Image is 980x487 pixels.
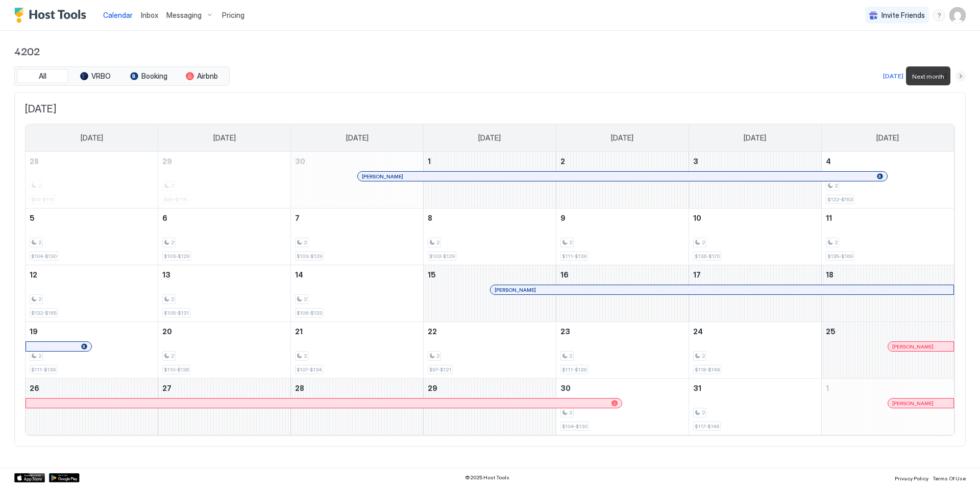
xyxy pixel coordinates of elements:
a: October 4, 2025 [822,152,954,171]
span: [PERSON_NAME] [362,173,403,180]
span: $97-$121 [429,366,451,373]
td: October 24, 2025 [689,322,821,379]
td: October 23, 2025 [556,322,689,379]
a: October 23, 2025 [556,322,689,341]
span: [DATE] [213,133,236,143]
a: Inbox [141,10,158,20]
span: 4202 [14,43,966,58]
td: October 29, 2025 [424,379,556,435]
a: October 7, 2025 [291,208,423,227]
span: 6 [162,214,167,222]
a: Tuesday [336,124,379,152]
span: 2 [38,353,41,359]
a: Host Tools Logo [14,8,91,23]
a: October 5, 2025 [26,208,158,227]
span: Pricing [222,11,244,20]
span: 1 [428,157,431,166]
span: 2 [304,353,307,359]
a: October 21, 2025 [291,322,423,341]
a: October 19, 2025 [26,322,158,341]
button: Airbnb [176,69,227,83]
span: 5 [30,214,35,222]
a: Friday [733,124,776,152]
span: 22 [428,327,437,336]
a: October 6, 2025 [158,208,290,227]
span: 2 [171,353,174,359]
td: October 7, 2025 [291,208,424,265]
a: Privacy Policy [895,472,928,483]
span: $118-$148 [695,366,720,373]
span: 30 [560,384,571,392]
span: 15 [428,270,436,279]
a: October 27, 2025 [158,379,290,398]
a: October 12, 2025 [26,265,158,284]
span: [DATE] [744,133,766,143]
span: 25 [826,327,836,336]
a: October 28, 2025 [291,379,423,398]
td: October 6, 2025 [158,208,291,265]
span: $135-$169 [827,253,853,260]
td: October 31, 2025 [689,379,821,435]
span: 3 [693,157,698,166]
span: 28 [30,157,39,166]
a: Monday [203,124,246,152]
span: $132-$165 [31,310,57,316]
span: Next month [912,73,944,80]
div: User profile [949,7,966,24]
td: October 17, 2025 [689,265,821,322]
td: October 28, 2025 [291,379,424,435]
a: October 8, 2025 [424,208,556,227]
span: [PERSON_NAME] [892,400,934,407]
span: VRBO [91,72,111,81]
span: 2 [702,409,705,416]
span: Booking [141,72,167,81]
td: October 26, 2025 [26,379,158,435]
a: October 30, 2025 [556,379,689,398]
span: $103-$129 [164,253,189,260]
a: October 16, 2025 [556,265,689,284]
span: Airbnb [197,72,218,81]
a: October 1, 2025 [424,152,556,171]
div: [PERSON_NAME] [362,173,883,180]
span: 29 [162,157,172,166]
span: [PERSON_NAME] [892,343,934,350]
button: Booking [123,69,174,83]
span: 7 [295,214,300,222]
span: $103-$129 [297,253,322,260]
td: October 12, 2025 [26,265,158,322]
span: 2 [569,409,572,416]
button: Next month [955,71,966,81]
span: Invite Friends [881,11,925,20]
a: Calendar [103,10,133,20]
a: October 9, 2025 [556,208,689,227]
a: App Store [14,473,45,482]
span: [DATE] [478,133,501,143]
span: 2 [436,239,439,246]
button: All [17,69,68,83]
td: November 1, 2025 [821,379,954,435]
span: 2 [835,239,838,246]
td: September 28, 2025 [26,152,158,208]
span: Calendar [103,11,133,19]
a: Wednesday [468,124,511,152]
a: October 10, 2025 [689,208,821,227]
a: September 30, 2025 [291,152,423,171]
span: $104-$130 [31,253,57,260]
td: September 29, 2025 [158,152,291,208]
span: 19 [30,327,38,336]
td: October 16, 2025 [556,265,689,322]
span: $104-$130 [562,423,587,430]
span: 8 [428,214,432,222]
a: October 22, 2025 [424,322,556,341]
span: Messaging [166,11,202,20]
span: 2 [560,157,565,166]
a: September 28, 2025 [26,152,158,171]
div: tab-group [14,66,230,86]
div: [PERSON_NAME] [892,343,949,350]
div: [PERSON_NAME] [892,400,949,407]
span: 29 [428,384,437,392]
span: 14 [295,270,303,279]
a: October 3, 2025 [689,152,821,171]
span: [DATE] [25,103,955,115]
